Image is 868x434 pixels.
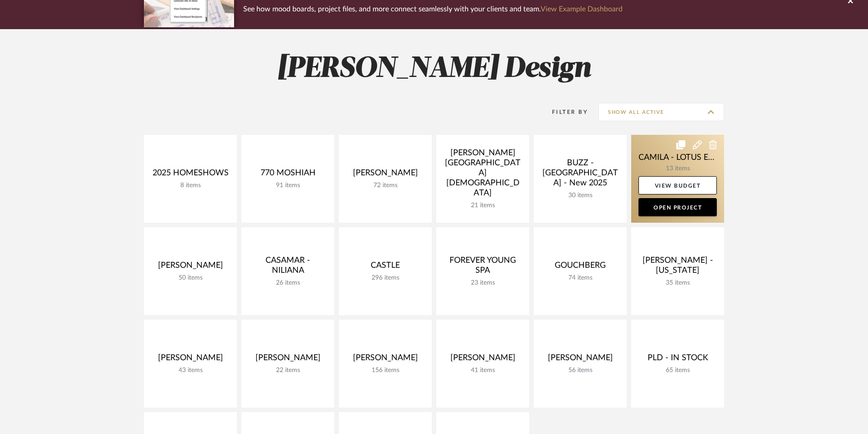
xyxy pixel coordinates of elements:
div: [PERSON_NAME] [346,168,424,182]
div: 91 items [249,182,327,189]
div: 296 items [346,274,424,282]
a: Open Project [638,198,717,216]
div: 21 items [444,202,522,209]
div: 22 items [249,367,327,374]
div: 30 items [541,192,619,199]
div: 156 items [346,367,424,374]
div: 26 items [249,279,327,287]
div: CASTLE [346,260,424,274]
div: GOUCHBERG [541,260,619,274]
div: [PERSON_NAME][GEOGRAPHIC_DATA][DEMOGRAPHIC_DATA] [444,148,522,202]
div: 770 MOSHIAH [249,168,327,182]
div: [PERSON_NAME] [151,260,230,274]
div: 23 items [444,279,522,287]
div: BUZZ - [GEOGRAPHIC_DATA] - New 2025 [541,158,619,192]
p: See how mood boards, project files, and more connect seamlessly with your clients and team. [243,3,623,15]
div: 56 items [541,367,619,374]
div: Filter By [540,107,588,117]
div: FOREVER YOUNG SPA [444,255,522,279]
div: 35 items [638,279,717,287]
a: View Example Dashboard [541,5,623,13]
div: 41 items [444,367,522,374]
div: 74 items [541,274,619,282]
div: 50 items [151,274,230,282]
div: 43 items [151,367,230,374]
div: CASAMAR - NILIANA [249,255,327,279]
div: [PERSON_NAME] [444,353,522,367]
div: [PERSON_NAME] [249,353,327,367]
div: [PERSON_NAME] [346,353,424,367]
div: 2025 HOMESHOWS [151,168,230,182]
div: [PERSON_NAME] [541,353,619,367]
div: [PERSON_NAME] [151,353,230,367]
div: PLD - IN STOCK [638,353,717,367]
div: 8 items [151,182,230,189]
h2: [PERSON_NAME] Design [106,52,762,86]
div: 65 items [638,367,717,374]
div: 72 items [346,182,424,189]
div: [PERSON_NAME] - [US_STATE] [638,255,717,279]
